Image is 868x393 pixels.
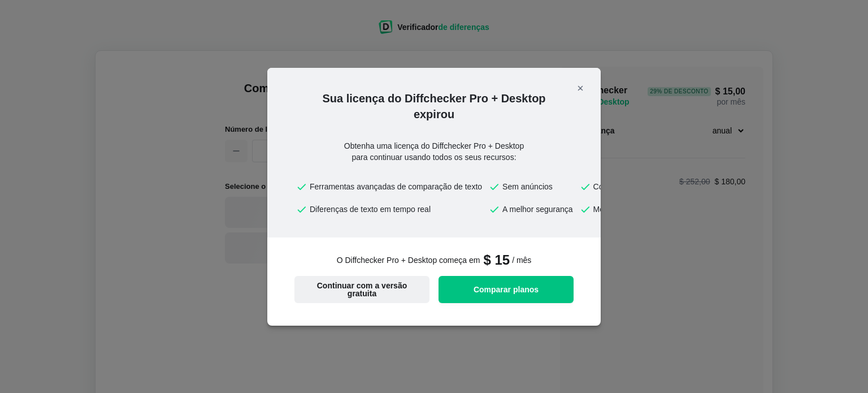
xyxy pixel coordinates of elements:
[593,205,636,214] font: Modo offline
[310,205,431,214] font: Diferenças de texto em tempo real
[512,256,531,265] font: / mês
[474,285,539,294] font: Comparar planos
[439,276,574,303] a: Comparar planos
[310,182,482,191] font: Ferramentas avançadas de comparação de texto
[294,276,429,303] button: Continuar com a versão gratuita
[322,92,545,120] font: Sua licença do Diffchecker Pro + Desktop expirou
[344,141,524,162] font: Obtenha uma licença do Diffchecker Pro + Desktop para continuar usando todos os seus recursos:
[317,281,407,298] font: Continuar com a versão gratuita
[502,205,573,214] font: A melhor segurança
[502,182,553,191] font: Sem anúncios
[593,182,654,191] font: Comparar pastas
[337,256,480,265] font: O Diffchecker Pro + Desktop começa em
[483,252,510,267] font: $ 15
[571,79,589,97] button: Fechar modal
